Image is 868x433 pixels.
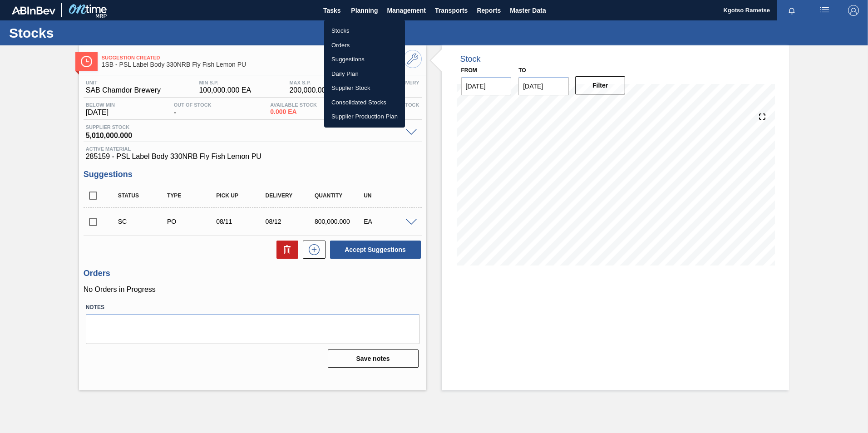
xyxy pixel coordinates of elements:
[324,24,405,38] a: Stocks
[324,38,405,53] a: Orders
[324,109,405,124] a: Supplier Production Plan
[324,95,405,110] a: Consolidated Stocks
[324,52,405,67] a: Suggestions
[324,81,405,95] a: Supplier Stock
[324,67,405,81] a: Daily Plan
